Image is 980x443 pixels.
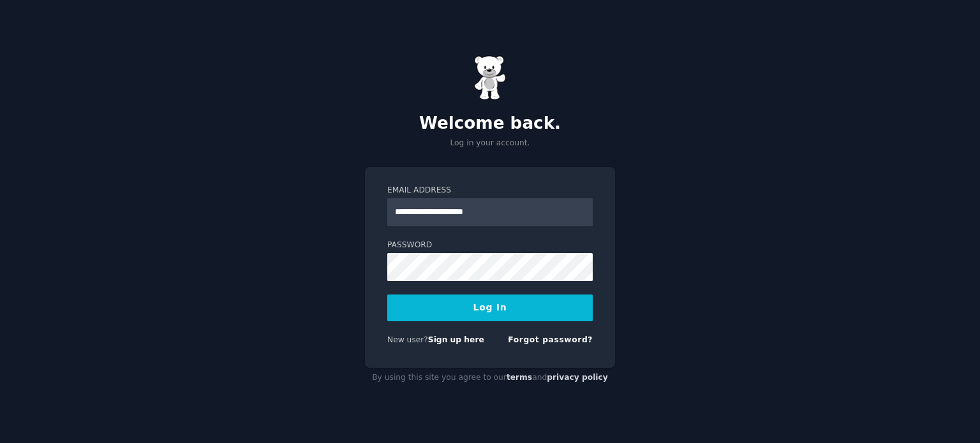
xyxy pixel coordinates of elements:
button: Log In [387,294,593,321]
a: privacy policy [547,373,608,382]
a: Forgot password? [508,335,593,344]
p: Log in your account. [365,138,615,149]
a: Sign up here [428,335,484,344]
img: Gummy Bear [474,55,506,100]
a: terms [507,373,532,382]
span: New user? [387,335,428,344]
label: Password [387,240,593,251]
h2: Welcome back. [365,113,615,134]
label: Email Address [387,185,593,196]
div: By using this site you agree to our and [365,368,615,388]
